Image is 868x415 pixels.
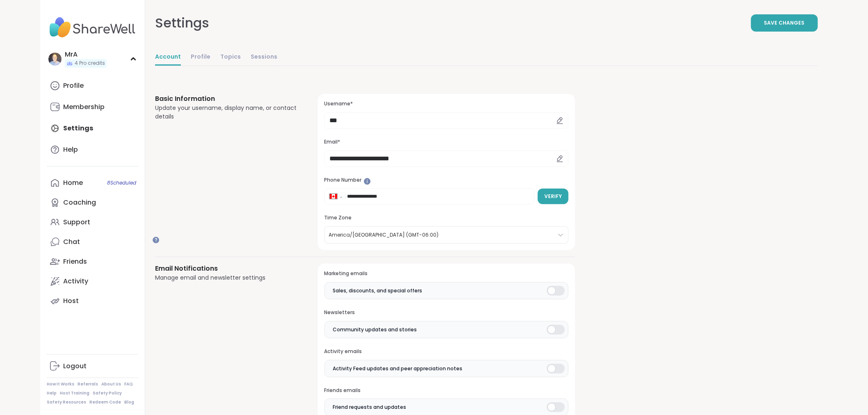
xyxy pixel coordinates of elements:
h3: Time Zone [324,214,569,221]
h3: Phone Number [324,177,569,184]
h3: Newsletters [324,309,569,316]
a: Help [47,140,138,160]
iframe: Spotlight [364,178,371,185]
button: Verify [538,189,569,204]
div: Help [63,145,78,154]
div: Manage email and newsletter settings [155,274,298,282]
div: Chat [63,237,80,246]
span: Activity Feed updates and peer appreciation notes [333,365,463,372]
a: Redeem Code [89,399,121,405]
div: Support [63,218,90,227]
div: Update your username, display name, or contact details [155,104,298,121]
a: Home8Scheduled [47,173,138,193]
a: Activity [47,271,138,291]
a: Topics [220,49,241,66]
img: Canada [330,194,337,199]
a: Host Training [60,390,89,396]
a: Chat [47,232,138,252]
div: MrA [65,50,107,59]
a: Safety Resources [47,399,86,405]
h3: Username* [324,100,569,107]
div: Settings [155,13,209,33]
a: Safety Policy [93,390,122,396]
span: Sales, discounts, and special offers [333,287,423,294]
h3: Friends emails [324,387,569,394]
a: Sessions [251,49,277,66]
a: Support [47,212,138,232]
div: Activity [63,277,88,286]
a: Host [47,291,138,311]
div: Coaching [63,198,96,207]
a: Friends [47,252,138,271]
a: How It Works [47,381,74,387]
button: Save Changes [751,14,818,32]
img: MrA [48,52,62,66]
div: Host [63,296,79,306]
a: Logout [47,356,138,376]
a: Blog [124,399,134,405]
div: Logout [63,362,87,371]
a: Membership [47,97,138,117]
div: Membership [63,103,105,112]
h3: Activity emails [324,348,569,355]
h3: Marketing emails [324,270,569,277]
span: Friend requests and updates [333,404,407,411]
a: About Us [101,381,121,387]
span: 4 Pro credits [75,60,105,67]
span: Community updates and stories [333,326,417,333]
span: Save Changes [764,19,805,27]
h3: Email* [324,139,569,146]
a: Help [47,390,57,396]
a: Coaching [47,193,138,212]
h3: Email Notifications [155,264,298,274]
a: Account [155,49,181,66]
div: Friends [63,257,87,266]
a: Profile [191,49,210,66]
a: Profile [47,76,138,96]
span: Verify [544,193,562,200]
div: Profile [63,81,84,90]
iframe: Spotlight [153,237,159,243]
img: ShareWell Nav Logo [47,13,138,42]
span: 8 Scheduled [107,180,136,186]
a: Referrals [78,381,98,387]
h3: Basic Information [155,94,298,104]
a: FAQ [124,381,133,387]
div: Home [63,178,83,187]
